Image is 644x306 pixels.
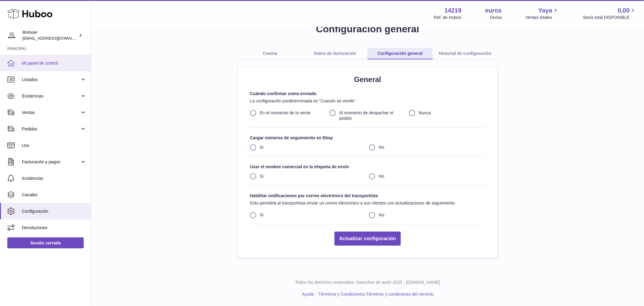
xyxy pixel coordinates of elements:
[260,212,264,217] font: Si
[419,110,431,115] font: Nunca
[538,7,552,14] font: Yaya
[7,237,84,248] a: Sesión cerrada
[250,201,456,205] font: Esto permitirá al transportista enviar un correo electrónico a sus clientes con actualizaciones d...
[22,61,58,66] font: Mi panel de control
[433,48,498,59] a: Historial de configuración
[526,15,552,20] font: Ventas totales
[434,15,461,20] font: Ref. de Huboo
[250,135,333,140] font: Cargar números de seguimiento en Ebay
[583,6,637,20] a: 0,00 Stock total DISPONIBLE
[618,7,630,14] font: 0,00
[354,75,381,84] font: General
[260,110,311,115] font: En el momento de la venta
[30,240,61,245] font: Sesión cerrada
[22,225,47,230] font: Devoluciones
[366,292,433,297] a: Términos y condiciones del servicio
[250,193,378,198] font: Habilitar notificaciones por correo electrónico del transportista
[526,6,559,20] a: Yaya Ventas totales
[22,110,35,115] font: Ventas
[316,23,419,34] font: Configuración general
[22,176,43,181] font: Incidencias
[302,292,314,297] a: Ayuda
[22,126,37,131] font: Pedidos
[295,280,440,285] font: Todos los derechos reservados. Derechos de autor 2025 - [DOMAIN_NAME]
[250,164,349,169] font: Usar el nombre comercial en la etiqueta de envío
[22,143,30,148] font: Uso
[314,51,356,56] font: Datos de facturación
[23,36,89,41] font: [EMAIL_ADDRESS][DOMAIN_NAME]
[368,48,433,59] a: Configuración general
[250,98,357,103] font: La configuración predeterminada es "Cuando se vende".
[7,47,27,51] font: Principal
[318,292,364,297] a: Términos y Condiciones
[23,30,37,35] font: Brimoer
[263,51,277,56] font: Cuenta
[339,110,394,121] font: Al momento de despachar el pedido
[490,15,502,20] font: Divisa
[445,7,462,14] font: 14219
[260,174,264,179] font: Si
[439,51,492,56] font: Historial de configuración
[303,48,368,59] a: Datos de facturación
[379,212,384,217] font: No
[22,209,48,214] font: Configuración
[339,236,396,241] font: Actualizar configuración
[334,232,401,246] button: Actualizar configuración
[22,159,60,164] font: Facturación y pagos
[7,31,16,40] img: oroses@renuevo.es
[379,174,384,179] font: No
[485,7,502,14] font: euros
[378,51,423,56] font: Configuración general
[22,77,38,82] font: Listados
[238,48,303,59] a: Cuenta
[364,292,366,297] font: y
[22,94,44,98] font: Existencias
[22,192,37,197] font: Canales
[260,145,264,150] font: Si
[250,91,317,96] font: Cuándo confirmar como enviado
[379,145,384,150] font: No
[583,15,630,20] font: Stock total DISPONIBLE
